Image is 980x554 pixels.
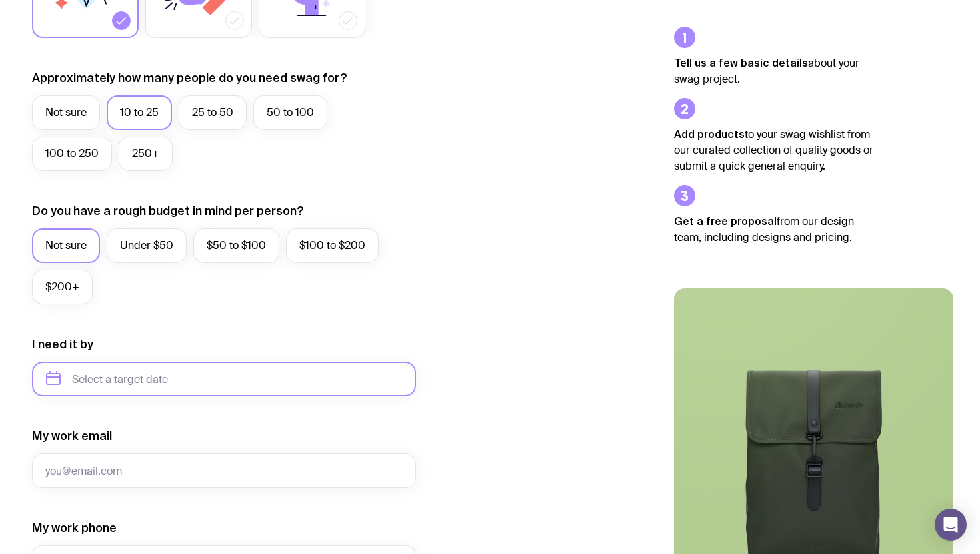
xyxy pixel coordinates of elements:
[32,336,93,352] label: I need it by
[32,362,416,396] input: Select a target date
[935,509,967,541] div: Open Intercom Messenger
[253,95,327,130] label: 50 to 100
[107,228,187,263] label: Under $50
[674,126,874,174] p: to your swag wishlist from our curated collection of quality goods or submit a quick general enqu...
[32,453,416,488] input: you@email.com
[119,137,173,171] label: 250+
[32,95,100,130] label: Not sure
[32,203,304,219] label: Do you have a rough budget in mind per person?
[179,95,247,130] label: 25 to 50
[674,215,777,227] strong: Get a free proposal
[32,428,112,444] label: My work email
[674,128,745,140] strong: Add products
[286,228,379,263] label: $100 to $200
[193,228,279,263] label: $50 to $100
[32,70,347,86] label: Approximately how many people do you need swag for?
[107,95,172,130] label: 10 to 25
[674,55,874,87] p: about your swag project.
[32,520,117,536] label: My work phone
[32,137,112,171] label: 100 to 250
[674,213,874,246] p: from our design team, including designs and pricing.
[32,228,100,263] label: Not sure
[674,57,808,69] strong: Tell us a few basic details
[32,270,93,304] label: $200+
